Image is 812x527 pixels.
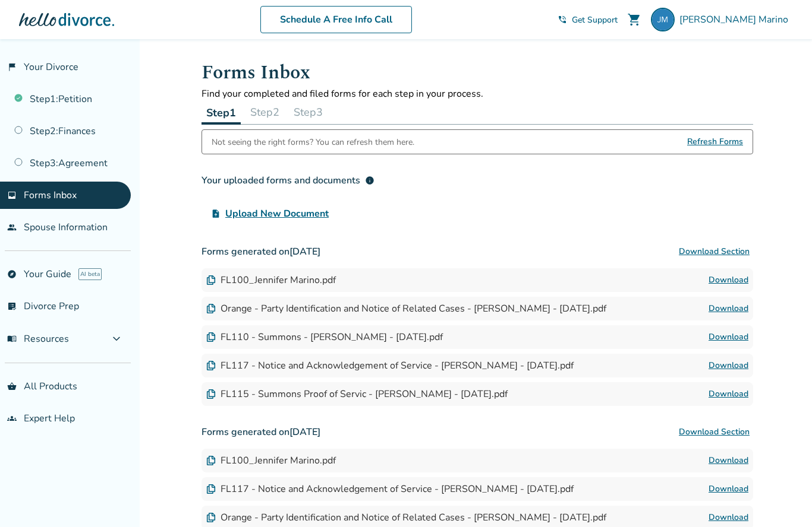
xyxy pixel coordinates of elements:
[206,359,574,372] div: FL117 - Notice and Acknowledgement of Service - [PERSON_NAME] - [DATE].pdf
[675,240,753,263] button: Download Section
[206,331,443,344] div: FL110 - Summons - [PERSON_NAME] - [DATE].pdf
[709,330,748,344] a: Download
[206,275,216,285] img: Document
[558,15,567,24] span: phone_in_talk
[709,301,748,316] a: Download
[7,332,69,345] span: Resources
[206,361,216,370] img: Document
[206,332,216,342] img: Document
[206,274,336,287] div: FL100_Jennifer Marino.pdf
[627,12,641,27] span: shopping_cart
[7,414,17,423] span: groups
[206,304,216,313] img: Document
[709,358,748,373] a: Download
[202,173,374,188] div: Your uploaded forms and documents
[206,454,336,467] div: FL100_Jennifer Marino.pdf
[206,513,216,522] img: Document
[246,100,284,124] button: Step2
[7,269,17,279] span: explore
[7,62,17,72] span: flag_2
[260,6,412,33] a: Schedule A Free Info Call
[709,387,748,401] a: Download
[7,223,17,232] span: people
[709,273,748,287] a: Download
[289,100,328,124] button: Step3
[687,130,743,154] span: Refresh Forms
[709,510,748,525] a: Download
[365,176,374,185] span: info
[206,484,216,494] img: Document
[675,420,753,444] button: Download Section
[225,207,329,221] span: Upload New Document
[572,14,618,26] span: Get Support
[206,456,216,465] img: Document
[206,388,508,401] div: FL115 - Summons Proof of Servic - [PERSON_NAME] - [DATE].pdf
[709,453,748,468] a: Download
[7,191,17,200] span: inbox
[212,130,414,154] div: Not seeing the right forms? You can refresh them here.
[206,302,606,315] div: Orange - Party Identification and Notice of Related Cases - [PERSON_NAME] - [DATE].pdf
[202,58,753,87] h1: Forms Inbox
[558,14,618,26] a: phone_in_talkGet Support
[206,482,574,496] div: FL117 - Notice and Acknowledgement of Service - [PERSON_NAME] - [DATE].pdf
[24,189,77,202] span: Forms Inbox
[709,482,748,496] a: Download
[7,334,17,344] span: menu_book
[202,240,753,263] h3: Forms generated on [DATE]
[202,87,753,100] p: Find your completed and filed forms for each step in your process.
[753,470,812,527] iframe: Chat Widget
[109,332,124,346] span: expand_more
[211,209,221,218] span: upload_file
[651,8,675,31] img: jmarino949@gmail.com
[206,389,216,399] img: Document
[206,511,606,524] div: Orange - Party Identification and Notice of Related Cases - [PERSON_NAME] - [DATE].pdf
[7,382,17,391] span: shopping_basket
[202,100,241,125] button: Step1
[202,420,753,444] h3: Forms generated on [DATE]
[7,301,17,311] span: list_alt_check
[78,268,102,280] span: AI beta
[679,13,793,26] span: [PERSON_NAME] Marino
